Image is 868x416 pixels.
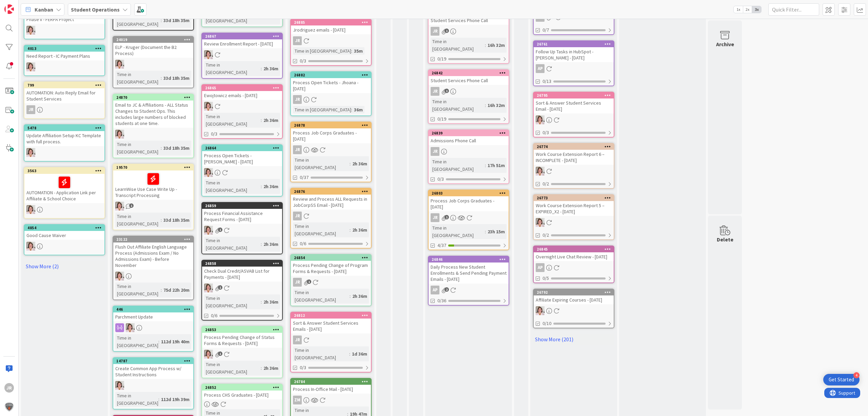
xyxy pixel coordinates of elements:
[24,82,105,119] a: 799AUTOMATION: Auto Reply Email for Student ServicesJR
[35,5,53,14] span: Kanban
[534,150,614,165] div: Work Course Extension Report 6 – INCOMPLETE - [DATE]
[300,174,309,181] span: 0/37
[24,45,105,76] a: 4013Need Report - IC Payment PlansEW
[24,225,104,231] div: 4854
[205,203,282,208] div: 26859
[24,88,104,103] div: AUTOMATION: Auto Reply Email for Student Services
[202,145,282,166] div: 26864Process Open Tickets - [PERSON_NAME] - [DATE]
[485,228,486,235] span: :
[431,286,439,294] div: AP
[429,263,509,284] div: Daily Process New Student Enrollments & Send Pending Payment Emails - [DATE]
[113,94,193,128] div: 24870Email to JC & Affiliations - ALL Status Changes to Student Ops. This includes large numbers ...
[537,247,614,252] div: 26845
[115,71,161,86] div: Time in [GEOGRAPHIC_DATA]
[291,36,371,45] div: JR
[202,168,282,177] div: EW
[542,129,549,136] span: 0/3
[536,306,545,315] img: EW
[113,164,193,170] div: 19570
[534,144,614,150] div: 26774
[534,263,614,272] div: AP
[486,102,507,109] div: 16h 32m
[113,306,194,352] a: 446Parchment UpdateEWTime in [GEOGRAPHIC_DATA]:112d 19h 40m
[542,26,549,34] span: 0/7
[113,272,193,281] div: EW
[24,168,104,203] div: 3563AUTOMATION - Application Link per Affiliate & School Choice
[291,128,371,143] div: Process Job Corps Graduates - [DATE]
[291,122,371,143] div: 26878Process Job Corps Graduates - [DATE]
[534,167,614,176] div: EW
[534,306,614,315] div: EW
[485,41,486,49] span: :
[291,261,371,276] div: Process Pending Change of Program Forms & Requests - [DATE]
[204,102,213,111] img: EW
[542,232,549,239] span: 0/2
[445,29,449,33] span: 1
[24,82,104,88] div: 799
[14,1,31,9] span: Support
[537,144,614,149] div: 26774
[291,212,371,220] div: JR
[26,148,35,157] img: EW
[534,64,614,73] div: AP
[24,52,104,60] div: Need Report - IC Payment Plans
[432,191,509,196] div: 26803
[350,226,351,234] span: :
[428,69,509,124] a: 26842Student Services Phone CallJRTime in [GEOGRAPHIC_DATA]:16h 32m0/19
[113,130,193,139] div: EW
[24,105,104,114] div: JR
[161,144,162,152] span: :
[262,183,280,190] div: 2h 36m
[431,87,439,96] div: JR
[431,224,485,239] div: Time in [GEOGRAPHIC_DATA]
[261,183,262,190] span: :
[534,195,614,216] div: 26773Work Course Extension Report 5 – EXPIRED_X2 - [DATE]
[291,188,371,210] div: 26876Review and Process ALL Requests in JobCorpSS Email - [DATE]
[293,95,302,104] div: JR
[205,146,282,150] div: 26864
[429,286,509,294] div: AP
[205,86,282,90] div: 26865
[202,85,282,100] div: 26865Ewojtowicz emails - [DATE]
[24,46,104,60] div: 4013Need Report - IC Payment Plans
[115,13,161,28] div: Time in [GEOGRAPHIC_DATA]
[24,224,105,255] a: 4854Good Cause WaiverEW
[290,254,372,306] a: 26854Process Pending Change of Program Forms & Requests - [DATE]JRTime in [GEOGRAPHIC_DATA]:2h 36m
[162,286,191,294] div: 75d 22h 20m
[437,242,446,249] span: 4/37
[115,202,124,211] img: EW
[291,19,371,25] div: 26885
[24,131,104,146] div: Update Affiliation Setup KC Template with full process.
[205,261,282,266] div: 26858
[294,20,371,25] div: 26885
[534,92,614,113] div: 26795Sort & Answer Student Services Email - [DATE]
[27,83,104,88] div: 799
[536,167,545,176] img: EW
[202,260,282,267] div: 26858
[113,306,193,321] div: 446Parchment Update
[201,84,283,139] a: 26865Ewojtowicz emails - [DATE]EWTime in [GEOGRAPHIC_DATA]:2h 36m0/3
[113,170,193,200] div: LearnWise Use Case Write Up - Transcript Processing
[161,17,162,24] span: :
[533,194,614,240] a: 26773Work Course Extension Report 5 – EXPIRED_X2 - [DATE]EW0/2
[429,76,509,85] div: Student Services Phone Call
[204,61,261,76] div: Time in [GEOGRAPHIC_DATA]
[24,174,104,203] div: AUTOMATION - Application Link per Affiliate & School Choice
[24,15,104,24] div: Phase II - FERPA Project
[201,260,283,321] a: 26858Check Dual Credit/ASVAB List for Payments - [DATE]EWTime in [GEOGRAPHIC_DATA]:2h 36m0/6
[429,213,509,222] div: JR
[445,287,449,292] span: 2
[202,33,282,48] div: 26867Review Enrollment Report - [DATE]
[24,62,104,71] div: EW
[534,98,614,113] div: Sort & Answer Student Services Email - [DATE]
[115,272,124,281] img: EW
[534,47,614,62] div: Follow Up Tasks in HubSpot - [PERSON_NAME] - [DATE]
[4,4,14,14] img: Visit kanbanzone.com
[537,290,614,295] div: 26792
[291,95,371,104] div: JR
[115,213,161,228] div: Time in [GEOGRAPHIC_DATA]
[204,50,213,59] img: EW
[291,188,371,195] div: 26876
[113,94,193,101] div: 24870
[261,116,262,124] span: :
